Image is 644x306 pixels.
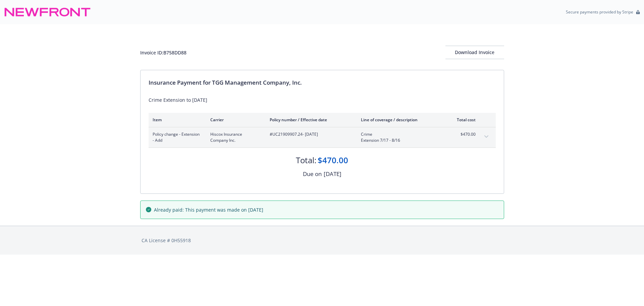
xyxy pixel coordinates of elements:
div: Download Invoice [445,46,504,59]
button: expand content [481,131,492,142]
div: Item [153,117,200,123]
div: Total cost [450,117,476,123]
span: $470.00 [450,131,476,137]
span: CrimeExtension 7/17 - 8/16 [361,131,440,143]
span: Crime [361,131,440,137]
div: Due on [303,170,322,178]
span: Hiscox Insurance Company Inc. [210,131,259,143]
div: Line of coverage / description [361,117,440,123]
button: Download Invoice [445,46,504,59]
p: Secure payments provided by Stripe [566,9,633,15]
div: Policy number / Effective date [270,117,350,123]
span: #UC21909907.24 - [DATE] [270,131,350,137]
div: Policy change - Extension - AddHiscox Insurance Company Inc.#UC21909907.24- [DATE]CrimeExtension ... [149,127,496,147]
span: Already paid: This payment was made on [DATE] [154,206,263,213]
span: Extension 7/17 - 8/16 [361,137,440,143]
div: Invoice ID: B758DD88 [140,49,186,56]
div: [DATE] [324,170,341,178]
div: Total: [296,155,316,166]
div: $470.00 [318,155,348,166]
div: Carrier [210,117,259,123]
span: Policy change - Extension - Add [153,131,200,143]
div: CA License # 0H55918 [142,237,503,244]
div: Crime Extension to [DATE] [149,96,496,103]
div: Insurance Payment for TGG Management Company, Inc. [149,78,496,87]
